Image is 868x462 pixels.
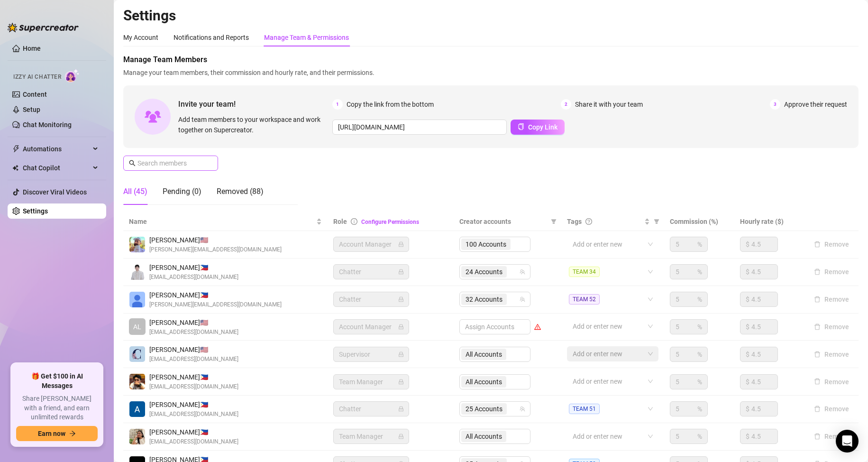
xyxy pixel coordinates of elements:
a: Content [23,91,47,98]
div: Open Intercom Messenger [836,430,859,453]
span: TEAM 51 [569,404,600,414]
span: lock [398,434,404,439]
img: Caylie Clarke [129,346,145,362]
span: 24 Accounts [466,267,503,277]
span: team [520,296,525,302]
span: lock [398,296,404,302]
img: Evan Gillis [129,237,145,252]
span: team [520,406,525,412]
span: thunderbolt [12,145,20,153]
a: Chat Monitoring [23,121,72,129]
span: filter [551,219,557,224]
img: Antonio Hernan Arabejo [129,401,145,417]
div: Removed (88) [217,186,264,197]
button: Remove [810,349,853,360]
div: My Account [123,32,158,43]
span: [PERSON_NAME] 🇺🇸 [149,235,282,245]
span: 🎁 Get $100 in AI Messages [16,372,98,390]
span: Share [PERSON_NAME] with a friend, and earn unlimited rewards [16,394,98,422]
span: [EMAIL_ADDRESS][DOMAIN_NAME] [149,328,238,337]
button: Copy Link [511,120,565,135]
img: AI Chatter [65,69,80,83]
span: team [520,269,525,275]
span: [PERSON_NAME] 🇵🇭 [149,399,238,410]
button: Remove [810,431,853,442]
div: Pending (0) [163,186,201,197]
span: AL [133,322,141,332]
span: [PERSON_NAME] 🇵🇭 [149,262,238,273]
img: Katrina Mendiola [129,292,145,307]
button: Remove [810,376,853,388]
th: Hourly rate ($) [734,213,804,231]
img: Jedidiah Flores [129,374,145,389]
span: [EMAIL_ADDRESS][DOMAIN_NAME] [149,355,238,364]
span: [PERSON_NAME] 🇵🇭 [149,427,238,437]
span: search [129,160,136,166]
span: filter [654,219,659,224]
span: Chatter [339,402,403,416]
span: [EMAIL_ADDRESS][DOMAIN_NAME] [149,382,238,391]
span: TEAM 34 [569,267,600,277]
span: TEAM 52 [569,294,600,305]
span: lock [398,379,404,385]
span: 1 [332,99,343,110]
span: copy [518,123,524,130]
span: Copy the link from the bottom [347,99,434,110]
span: Automations [23,141,90,157]
span: Approve their request [784,99,847,110]
span: Name [129,216,314,227]
span: Team Manager [339,429,403,444]
span: lock [398,406,404,412]
button: Remove [810,266,853,277]
span: [EMAIL_ADDRESS][DOMAIN_NAME] [149,273,238,282]
span: Manage your team members, their commission and hourly rate, and their permissions. [123,67,859,78]
span: 25 Accounts [466,404,503,414]
button: Remove [810,403,853,415]
img: Chat Copilot [12,165,18,171]
span: Account Manager [339,237,403,251]
span: Creator accounts [459,216,547,227]
span: Copy Link [528,123,557,131]
span: lock [398,269,404,275]
span: 3 [770,99,780,110]
img: logo-BBDzfeDw.svg [8,23,79,32]
button: Earn nowarrow-right [16,426,98,441]
span: Supervisor [339,347,403,361]
span: Manage Team Members [123,54,859,65]
button: Remove [810,321,853,333]
a: Home [23,45,41,52]
span: [PERSON_NAME] 🇵🇭 [149,372,238,382]
span: lock [398,241,404,247]
span: [PERSON_NAME] 🇺🇸 [149,344,238,355]
span: info-circle [351,218,357,225]
div: Manage Team & Permissions [264,32,349,43]
span: [EMAIL_ADDRESS][DOMAIN_NAME] [149,437,238,446]
a: Configure Permissions [361,219,419,225]
span: Add team members to your workspace and work together on Supercreator. [178,114,329,135]
div: All (45) [123,186,147,197]
a: Settings [23,207,48,215]
span: arrow-right [69,430,76,437]
span: lock [398,351,404,357]
span: Izzy AI Chatter [13,73,61,82]
span: filter [652,214,661,229]
img: Ana Brand [129,429,145,444]
img: Paul Andrei Casupanan [129,264,145,280]
span: Earn now [38,430,65,437]
span: Team Manager [339,375,403,389]
span: 32 Accounts [466,294,503,305]
span: Invite your team! [178,98,332,110]
th: Name [123,213,328,231]
span: 2 [561,99,571,110]
span: Account Manager [339,320,403,334]
span: Share it with your team [575,99,643,110]
button: Remove [810,294,853,305]
span: 24 Accounts [461,266,507,277]
span: Chatter [339,265,403,279]
span: question-circle [585,218,592,225]
span: [EMAIL_ADDRESS][DOMAIN_NAME] [149,410,238,419]
span: filter [549,214,558,229]
span: warning [534,323,541,330]
a: Discover Viral Videos [23,188,87,196]
input: Search members [137,158,205,168]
